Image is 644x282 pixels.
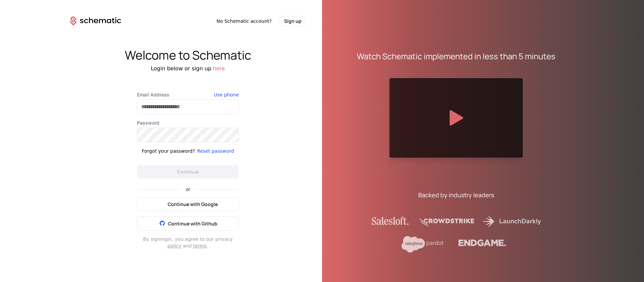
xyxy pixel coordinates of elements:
button: Continue with Google [137,198,239,211]
button: Continue [137,165,239,179]
div: Login below or sign up [54,65,322,73]
button: here [213,65,225,73]
div: By signing in , you agree to our privacy and . [137,236,239,249]
div: Welcome to Schematic [54,49,322,62]
div: Backed by industry leaders [418,190,494,200]
span: or [180,187,196,192]
a: terms [193,243,207,249]
button: Continue with Github [137,216,239,230]
label: Email Address [137,91,239,98]
label: Password [137,120,239,126]
button: Reset password [197,148,234,154]
span: Continue with Github [168,220,217,227]
span: No Schematic account? [216,18,272,24]
a: policy [167,243,181,249]
span: Continue with Google [168,201,218,208]
button: Use phone [214,91,239,98]
div: Watch Schematic implemented in less than 5 minutes [357,51,555,62]
button: Sign up [280,16,306,26]
div: Forgot your password? [142,148,195,154]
